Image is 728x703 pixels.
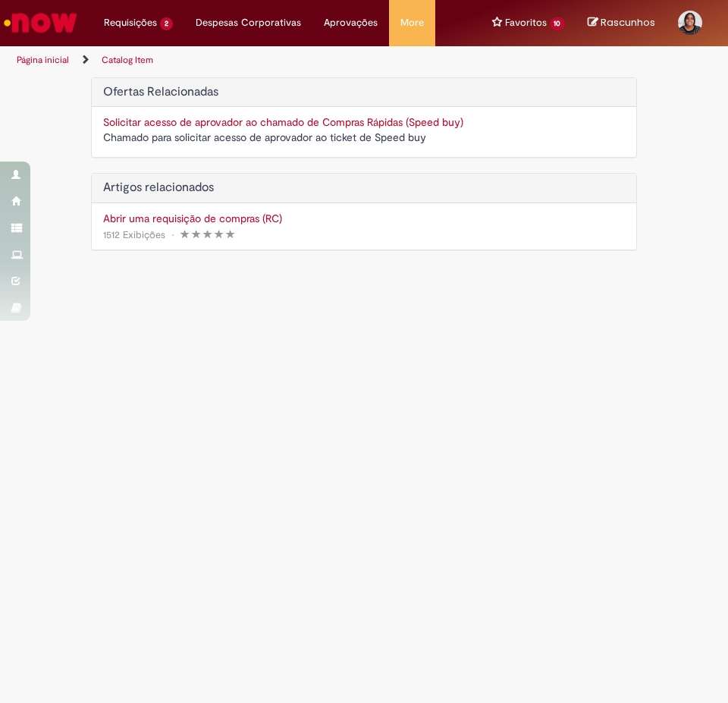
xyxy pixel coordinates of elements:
[505,15,547,30] span: Favoritos
[324,15,378,30] span: Aprovações
[103,86,625,99] h2: Ofertas Relacionadas
[102,54,153,66] a: Catalog Item
[104,15,157,30] span: Requisições
[550,17,566,30] span: 10
[601,15,655,30] span: Rascunhos
[103,115,463,129] a: Solicitar acesso de aprovador ao chamado de Compras Rápidas (Speed buy)
[2,8,80,38] img: ServiceNow
[400,15,424,30] span: More
[168,224,177,245] span: •
[196,15,301,30] span: Despesas Corporativas
[160,17,173,30] span: 2
[11,46,353,74] ul: Trilhas de página
[103,130,625,146] div: Chamado para solicitar acesso de aprovador ao ticket de Speed buy
[103,211,625,226] a: Abrir uma requisição de compras (RC)
[588,15,655,30] a: No momento, sua lista de rascunhos tem 0 Itens
[103,181,625,195] h3: Artigos relacionados
[103,228,165,241] span: 1512 Exibições
[91,77,637,158] div: Ofertas Relacionadas
[17,54,69,66] a: Página inicial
